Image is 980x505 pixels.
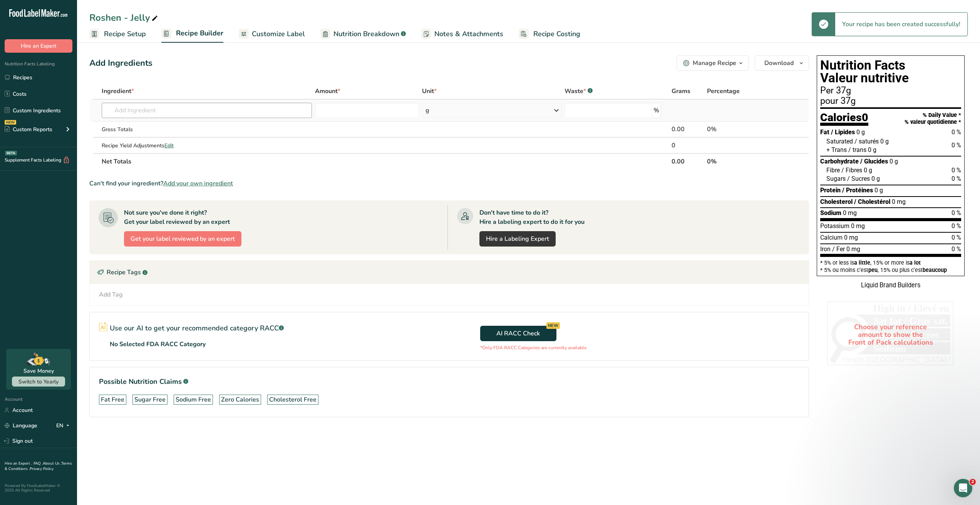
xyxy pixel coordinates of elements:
a: Recipe Setup [89,25,146,43]
a: Privacy Policy [30,466,54,472]
div: g [426,106,429,115]
a: Recipe Costing [519,25,580,43]
img: Rana avatar [14,176,23,185]
span: Fibre [826,167,840,174]
img: Reem avatar [8,176,17,185]
p: Use our AI to get your recommended category RACC [110,323,284,333]
span: 2 [970,479,976,485]
div: Food Label Maker, Inc. [25,148,86,157]
span: Home [11,259,27,265]
div: • [DATE] [74,205,95,213]
button: Hire an Expert [5,39,72,53]
span: Cholesterol [820,198,853,205]
img: Profile image for Rachelle [9,27,24,42]
span: Nutrition Breakdown [333,29,399,39]
div: Not sure you've done it right? Get your label reviewed by an expert [124,208,230,227]
span: Iron [820,245,831,253]
a: Language [5,419,37,432]
span: Recipe Builder [176,28,223,38]
span: Need expert help with your labels? Let’s chat and see how we can assist! [25,84,249,90]
div: Food Label Maker, Inc. [25,234,86,242]
button: Download [755,55,809,71]
div: • [DATE] [87,234,109,242]
span: peu [868,267,878,273]
div: Per 37g [820,86,961,95]
a: Nutrition Breakdown [320,25,406,43]
div: Zero Calories [221,395,259,404]
div: NEW [5,120,16,125]
img: Profile image for Aya [9,55,24,71]
img: Reem avatar [8,148,17,157]
span: / Cholestérol [854,198,890,205]
h1: Nutrition Facts Valeur nutritive [820,59,961,85]
span: 0 g [856,128,865,136]
span: / Protéines [842,187,873,194]
div: • [DATE] [87,177,109,185]
span: / Fer [832,245,845,253]
th: Net Totals [100,153,670,169]
div: pour 37g [820,97,961,106]
div: Don't have time to do it? Hire a labeling expert to do it for you [479,208,585,227]
h1: Messages [57,3,99,17]
div: NEW [546,322,560,329]
p: *Only FDA RACC Categories are currently available [480,344,586,351]
div: Liquid Brand Builders [817,281,965,290]
th: 0% [705,153,777,169]
span: News [127,259,142,265]
span: Help [90,259,102,265]
div: [PERSON_NAME] [27,205,72,213]
img: Rachelle avatar [11,170,20,179]
img: Rana avatar [14,91,23,100]
span: Recipe Setup [104,29,146,39]
span: Fat [820,128,829,136]
a: Hire a Labeling Expert [479,231,556,247]
span: 0 g [871,175,880,182]
button: News [116,240,154,271]
div: % Daily Value * % valeur quotidienne * [905,112,961,125]
a: Customize Label [239,25,305,43]
section: * 5% or less is , 15% or more is [820,257,961,273]
div: Cholesterol Free [269,395,317,404]
div: Choose your reference amount to show the Front of Pack calculations [827,301,954,368]
div: 0 [672,141,704,150]
div: • [DATE] [87,92,109,100]
img: Rachelle avatar [11,85,20,94]
button: Messages [39,240,77,271]
div: Custom Reports [5,125,52,133]
div: • [DATE] [74,63,95,71]
button: Manage Recipe [677,55,749,71]
span: Recipe Costing [533,29,580,39]
div: Can't find your ingredient? [89,179,809,188]
div: BETA [5,151,17,155]
div: Powered By FoodLabelMaker © 2025 All Rights Reserved [5,483,72,493]
span: 0 % [952,234,961,241]
span: / Sucres [847,175,870,182]
span: 0 g [874,187,883,194]
div: Gross Totals [102,125,312,133]
button: Help [77,240,116,271]
span: Amount [315,87,340,96]
div: Add Tag [99,290,123,299]
div: Add Ingredients [89,57,152,70]
span: Ingredient [102,87,134,96]
span: / Glucides [860,158,888,165]
span: Rate your conversation [27,56,98,62]
a: About Us . [43,461,61,466]
p: No Selected FDA RACC Category [110,340,206,349]
button: Send us a message [35,217,119,232]
img: Rana avatar [14,233,23,242]
a: Terms & Conditions . [5,461,72,472]
span: 0 mg [851,222,865,230]
span: 0 % [952,128,961,136]
span: Thanks for visiting [DOMAIN_NAME]! Select from our common questions below or send us a message to... [25,227,392,233]
img: Rachelle avatar [11,142,20,151]
span: Protein [820,187,841,194]
span: Add your own ingredient [163,179,233,188]
span: 0 % [952,175,961,182]
span: Sodium [820,209,841,217]
div: Your recipe has been created successfully! [835,13,967,36]
span: Get your label reviewed by an expert [131,234,235,243]
div: Sodium Free [176,395,211,404]
div: EN [56,421,72,430]
div: Food Label Maker, Inc. [25,177,86,185]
